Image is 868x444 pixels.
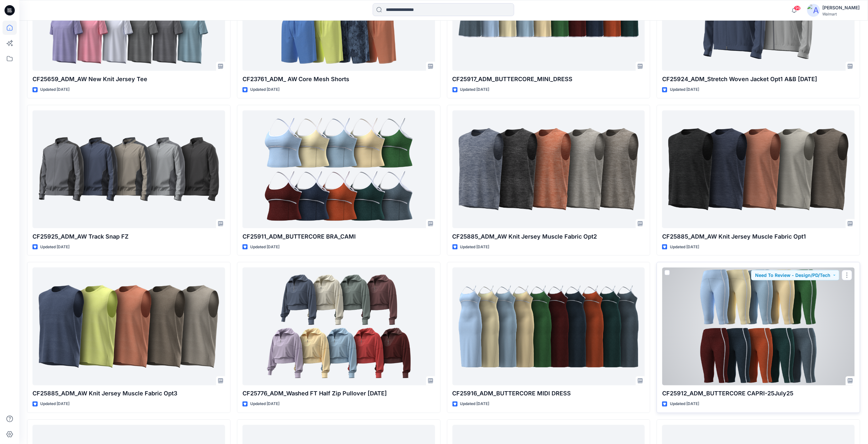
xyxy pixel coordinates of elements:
a: CF25912_ADM_BUTTERCORE CAPRI-25July25 [662,268,855,385]
p: CF25885_ADM_AW Knit Jersey Muscle Fabric Opt1 [662,232,855,241]
p: CF25911_ADM_BUTTERCORE BRA_CAMI [242,232,435,241]
p: CF25776_ADM_Washed FT Half Zip Pullover [DATE] [242,389,435,398]
div: [PERSON_NAME] [823,4,860,12]
p: Updated [DATE] [670,86,699,93]
p: Updated [DATE] [460,244,489,250]
p: CF25916_ADM_BUTTERCORE MIDI DRESS [452,389,645,398]
p: Updated [DATE] [460,401,489,408]
p: CF25912_ADM_BUTTERCORE CAPRI-25July25 [662,389,855,398]
a: CF25925_ADM_AW Track Snap FZ [32,110,225,228]
p: CF25917_ADM_BUTTERCORE_MINI_DRESS [452,75,645,84]
p: Updated [DATE] [460,86,489,93]
div: Walmart [823,12,860,16]
p: Updated [DATE] [250,86,279,93]
span: 99 [794,5,801,11]
a: CF25911_ADM_BUTTERCORE BRA_CAMI [242,110,435,228]
a: CF25885_ADM_AW Knit Jersey Muscle Fabric Opt3 [32,268,225,385]
a: CF25885_ADM_AW Knit Jersey Muscle Fabric Opt1 [662,110,855,228]
img: avatar [807,4,820,17]
p: Updated [DATE] [40,86,69,93]
p: Updated [DATE] [670,401,699,408]
p: Updated [DATE] [670,244,699,250]
p: CF23761_ADM_ AW Core Mesh Shorts [242,75,435,84]
p: Updated [DATE] [250,401,279,408]
p: Updated [DATE] [40,401,69,408]
p: CF25885_ADM_AW Knit Jersey Muscle Fabric Opt2 [452,232,645,241]
p: CF25885_ADM_AW Knit Jersey Muscle Fabric Opt3 [32,389,225,398]
p: CF25925_ADM_AW Track Snap FZ [32,232,225,241]
a: CF25885_ADM_AW Knit Jersey Muscle Fabric Opt2 [452,110,645,228]
a: CF25916_ADM_BUTTERCORE MIDI DRESS [452,268,645,385]
p: Updated [DATE] [250,244,279,250]
p: Updated [DATE] [40,244,69,250]
p: CF25659_ADM_AW New Knit Jersey Tee [32,75,225,84]
p: CF25924_ADM_Stretch Woven Jacket Opt1 A&B [DATE] [662,75,855,84]
a: CF25776_ADM_Washed FT Half Zip Pullover 26JUL25 [242,268,435,385]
